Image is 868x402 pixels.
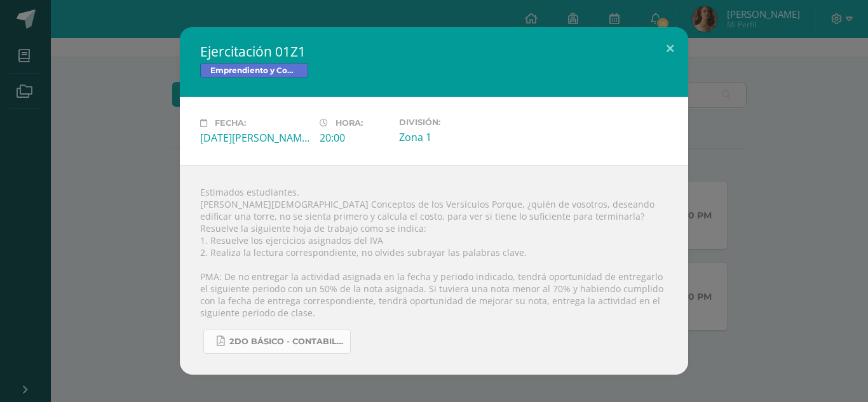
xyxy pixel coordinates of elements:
button: Close (Esc) [652,27,688,70]
a: 2do básico - Contabilidad.pdf [203,329,351,354]
span: Fecha: [215,118,246,128]
span: Hora: [336,118,363,128]
h2: Ejercitación 01Z1 [200,43,668,60]
span: Emprendiento y Contabilidad Bas II [200,63,308,78]
div: Estimados estudiantes. [PERSON_NAME][DEMOGRAPHIC_DATA] Conceptos de los Versículos Porque, ¿quién... [180,165,688,375]
div: 20:00 [320,131,389,145]
div: [DATE][PERSON_NAME] [200,131,309,145]
div: Zona 1 [399,130,508,144]
span: 2do básico - Contabilidad.pdf [229,337,344,347]
label: División: [399,117,508,127]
